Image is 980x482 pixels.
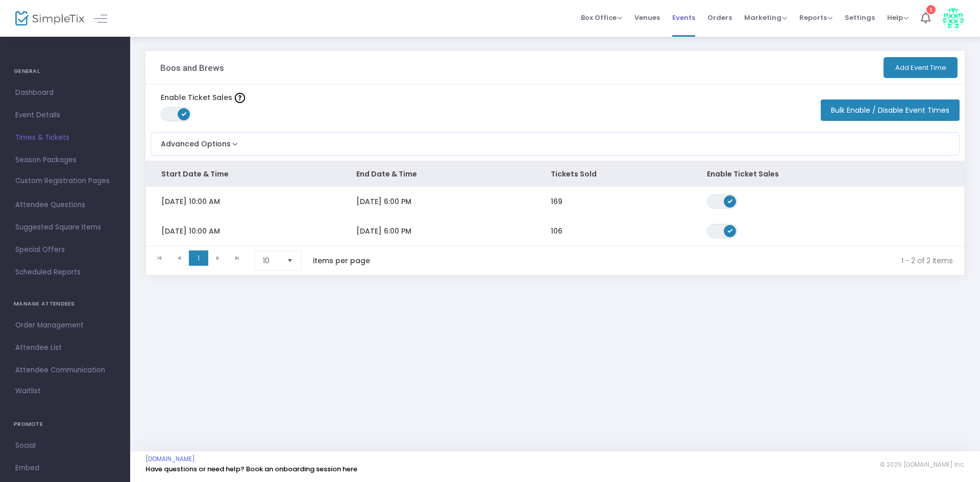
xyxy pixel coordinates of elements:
span: Marketing [744,13,787,22]
h4: MANAGE ATTENDEES [14,294,116,314]
button: Bulk Enable / Disable Event Times [821,99,960,121]
h3: Boos and Brews [160,63,224,73]
a: [DOMAIN_NAME] [145,455,195,463]
span: Settings [845,5,875,31]
h4: PROMOTE [14,414,116,435]
span: ON [182,111,187,116]
th: End Date & Time [341,161,536,187]
span: Season Packages [15,154,115,167]
label: Enable Ticket Sales [161,92,245,103]
span: [DATE] 6:00 PM [356,226,411,236]
div: 1 [926,5,936,14]
span: Waitlist [15,386,41,396]
button: Advanced Options [151,133,240,149]
span: 169 [551,196,562,207]
span: Event Details [15,109,115,122]
button: Select [283,251,297,270]
span: [DATE] 10:00 AM [161,226,220,236]
button: Add Event Time [884,57,958,78]
span: Attendee List [15,341,115,354]
th: Start Date & Time [146,161,341,187]
span: Help [887,13,909,22]
span: Custom Registration Pages [15,176,110,186]
a: Have questions or need help? Book an onboarding session here [145,464,357,474]
span: Special Offers [15,243,115,257]
span: Attendee Questions [15,198,115,212]
span: Reports [799,13,832,22]
span: Page 1 [189,250,208,266]
label: items per page [313,256,370,266]
kendo-pager-info: 1 - 2 of 2 items [391,250,953,271]
span: © 2025 [DOMAIN_NAME] Inc. [880,461,965,469]
span: Times & Tickets [15,131,115,144]
span: Embed [15,462,115,475]
th: Tickets Sold [535,161,691,187]
span: Suggested Square Items [15,221,115,234]
div: Data table [146,161,964,246]
span: 106 [551,226,562,236]
span: Scheduled Reports [15,266,115,279]
span: Venues [634,5,660,31]
span: Social [15,439,115,452]
span: Events [672,5,695,31]
h4: GENERAL [14,61,116,82]
span: Order Management [15,319,115,332]
img: question-mark [235,93,245,103]
span: [DATE] 10:00 AM [161,196,220,207]
span: [DATE] 6:00 PM [356,196,411,207]
span: Orders [707,5,732,31]
span: ON [727,227,732,233]
span: Box Office [581,13,622,22]
span: Attendee Communication [15,364,115,377]
span: Dashboard [15,86,115,99]
span: ON [727,198,732,203]
span: 10 [263,256,279,266]
th: Enable Ticket Sales [692,161,808,187]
